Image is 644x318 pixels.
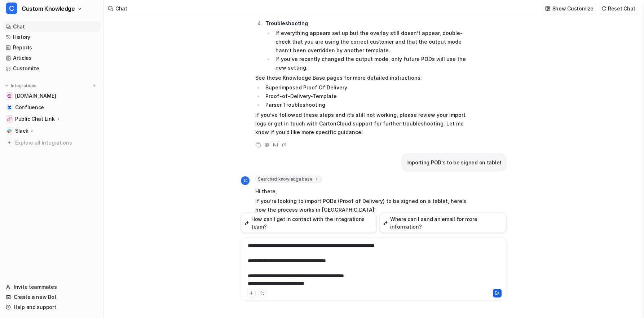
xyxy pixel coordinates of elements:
span: Custom Knowledge [22,4,75,14]
img: reset [601,6,606,11]
img: explore all integrations [6,139,13,146]
a: ConfluenceConfluence [3,102,101,112]
strong: Troubleshooting [265,20,308,26]
p: Show Customize [552,5,594,12]
li: If you’ve recently changed the output mode, only future PODs will use the new setting. [273,55,466,72]
span: [DOMAIN_NAME] [15,92,56,100]
li: Superimposed Proof Of Delivery [263,83,466,92]
p: Hi there, [255,187,466,196]
span: Confluence [15,104,44,111]
span: Searched knowledge base [255,176,322,183]
img: expand menu [4,83,9,88]
a: help.cartoncloud.com[DOMAIN_NAME] [3,91,101,101]
img: Slack [7,129,12,133]
a: Create a new Bot [3,292,101,302]
a: Reports [3,43,101,53]
button: How can I get in contact with the integrations team? [241,213,377,233]
span: Explore all integrations [15,137,98,149]
img: menu_add.svg [92,83,97,88]
a: Invite teammates [3,282,101,292]
li: Parser Troubleshooting [263,101,466,109]
li: If everything appears set up but the overlay still doesn’t appear, double-check that you are usin... [273,29,466,55]
a: Chat [3,22,101,32]
a: Help and support [3,302,101,312]
p: Integrations [11,83,36,89]
div: Chat [115,5,127,12]
img: help.cartoncloud.com [7,94,12,98]
a: History [3,32,101,42]
img: customize [545,6,550,11]
img: Confluence [7,105,12,110]
a: Articles [3,53,101,63]
p: If you’ve followed these steps and it’s still not working, please review your import logs or get ... [255,111,466,137]
span: C [241,176,250,185]
p: If you’re looking to import PODs (Proof of Delivery) to be signed on a tablet, here’s how the pro... [255,197,466,214]
li: Proof-of-Delivery-Template [263,92,466,101]
button: Integrations [3,82,39,89]
p: Public Chat Link [15,115,55,123]
p: Importing POD's to be signed on tablet [406,158,502,167]
img: Public Chat Link [7,117,12,121]
p: See these Knowledge Base pages for more detailed instructions: [255,74,466,82]
span: C [6,3,17,14]
button: Reset Chat [599,3,638,14]
a: Customize [3,63,101,74]
button: Show Customize [543,3,596,14]
a: Explore all integrations [3,138,101,148]
button: Where can I send an email for more information? [380,213,506,233]
p: Slack [15,127,28,134]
